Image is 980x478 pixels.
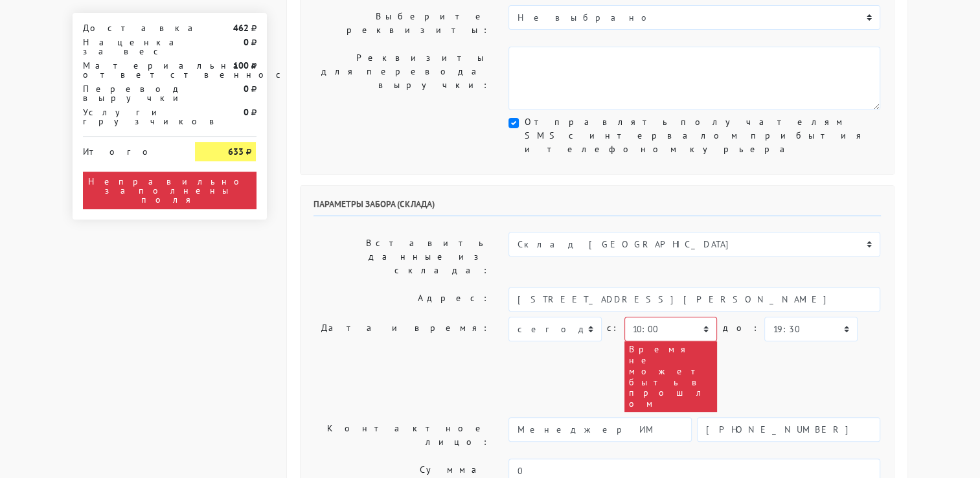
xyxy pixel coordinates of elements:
[607,317,619,339] label: c:
[304,232,499,282] label: Вставить данные из склада:
[73,23,186,32] div: Доставка
[83,172,256,209] div: Неправильно заполнены поля
[304,317,499,412] label: Дата и время:
[313,199,881,216] h6: Параметры забора (склада)
[722,317,759,339] label: до:
[227,146,243,157] strong: 633
[73,108,186,126] div: Услуги грузчиков
[233,60,248,71] strong: 100
[73,38,186,56] div: Наценка за вес
[508,417,692,442] input: Имя
[697,417,880,442] input: Телефон
[304,5,499,41] label: Выберите реквизиты:
[304,417,499,453] label: Контактное лицо:
[624,341,717,412] div: Время не может быть в прошлом
[304,287,499,312] label: Адрес:
[243,106,248,118] strong: 0
[524,115,880,156] label: Отправлять получателям SMS с интервалом прибытия и телефоном курьера
[73,84,186,102] div: Перевод выручки
[73,61,186,79] div: Материальная ответственность
[243,83,248,95] strong: 0
[304,47,499,110] label: Реквизиты для перевода выручки:
[233,22,248,34] strong: 462
[243,36,248,48] strong: 0
[83,142,176,156] div: Итого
